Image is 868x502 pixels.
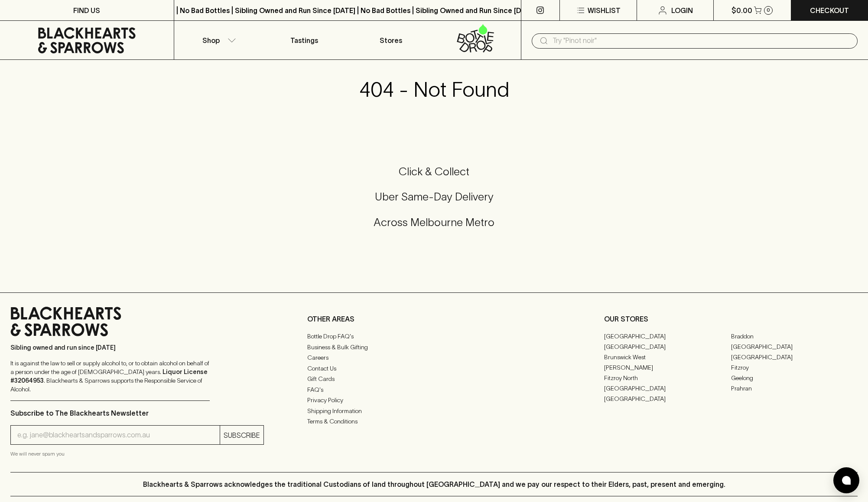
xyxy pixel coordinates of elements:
[307,395,561,406] a: Privacy Policy
[731,373,858,383] a: Geelong
[553,34,851,48] input: Try "Pinot noir"
[604,362,731,373] a: [PERSON_NAME]
[174,21,261,59] button: Shop
[17,428,220,442] input: e.g. jane@blackheartsandsparrows.com.au
[307,417,561,427] a: Terms & Conditions
[73,5,100,16] p: FIND US
[767,8,770,13] p: 0
[10,164,858,179] h5: Click & Collect
[604,341,731,352] a: [GEOGRAPHIC_DATA]
[810,5,849,16] p: Checkout
[10,450,264,458] p: We will never spam you
[671,5,693,16] p: Login
[731,352,858,362] a: [GEOGRAPHIC_DATA]
[261,21,348,59] a: Tastings
[731,5,752,16] p: $0.00
[604,352,731,362] a: Brunswick West
[348,21,434,59] a: Stores
[224,430,260,440] p: SUBSCRIBE
[290,35,318,46] p: Tastings
[731,331,858,341] a: Braddon
[307,331,561,342] a: Bottle Drop FAQ's
[307,353,561,363] a: Careers
[731,383,858,394] a: Prahran
[588,5,621,16] p: Wishlist
[10,130,858,275] div: Call to action block
[10,190,858,204] h5: Uber Same-Day Delivery
[307,342,561,352] a: Business & Bulk Gifting
[604,383,731,394] a: [GEOGRAPHIC_DATA]
[10,343,210,352] p: Sibling owned and run since [DATE]
[10,359,210,394] p: It is against the law to sell or supply alcohol to, or to obtain alcohol on behalf of a person un...
[604,373,731,383] a: Fitzroy North
[731,362,858,373] a: Fitzroy
[604,394,731,404] a: [GEOGRAPHIC_DATA]
[220,426,263,444] button: SUBSCRIBE
[359,77,509,102] h3: 404 - Not Found
[307,406,561,416] a: Shipping Information
[10,408,264,418] p: Subscribe to The Blackhearts Newsletter
[307,374,561,384] a: Gift Cards
[307,314,561,324] p: OTHER AREAS
[10,215,858,230] h5: Across Melbourne Metro
[842,476,851,485] img: bubble-icon
[731,341,858,352] a: [GEOGRAPHIC_DATA]
[307,363,561,374] a: Contact Us
[604,314,858,324] p: OUR STORES
[202,35,220,46] p: Shop
[143,479,725,489] p: Blackhearts & Sparrows acknowledges the traditional Custodians of land throughout [GEOGRAPHIC_DAT...
[604,331,731,341] a: [GEOGRAPHIC_DATA]
[380,35,402,46] p: Stores
[307,384,561,395] a: FAQ's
